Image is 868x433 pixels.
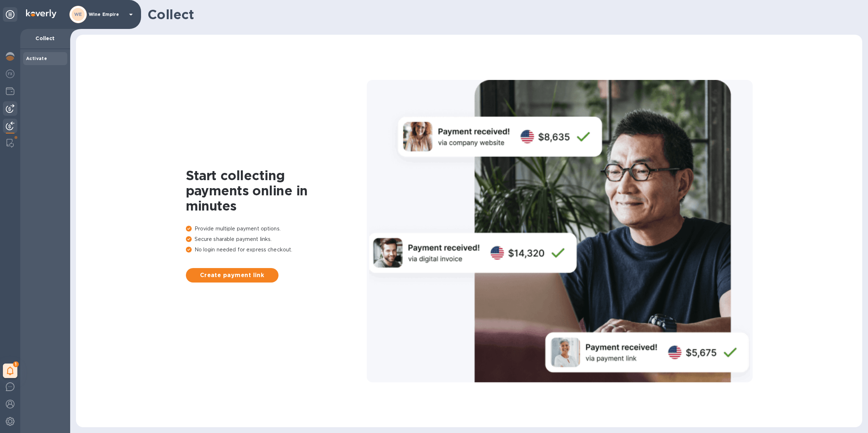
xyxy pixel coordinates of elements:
[6,69,14,78] img: Foreign exchange
[186,246,367,254] p: No login needed for express checkout.
[89,12,125,17] p: Wine Empire
[13,361,19,367] span: 1
[26,56,47,61] b: Activate
[186,235,367,243] p: Secure sharable payment links.
[3,7,17,22] div: Unpin categories
[26,35,64,42] p: Collect
[74,12,82,17] b: WE
[6,87,14,95] img: Wallets
[192,271,273,280] span: Create payment link
[186,168,367,213] h1: Start collecting payments online in minutes
[26,9,56,18] img: Logo
[148,7,856,22] h1: Collect
[186,268,278,283] button: Create payment link
[186,225,367,233] p: Provide multiple payment options.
